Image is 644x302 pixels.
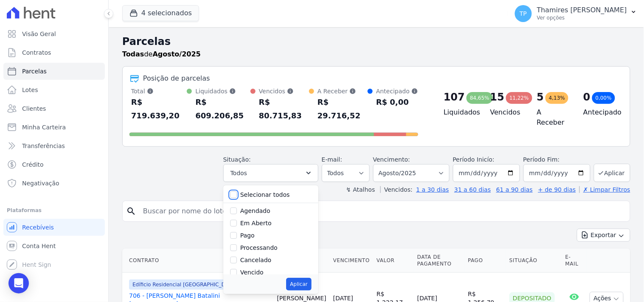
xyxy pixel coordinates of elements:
div: 84,65% [467,92,493,104]
span: Recebíveis [22,223,54,232]
div: 4,13% [546,92,568,104]
div: 11,22% [506,92,532,104]
span: Parcelas [22,67,47,75]
label: Vencidos: [380,186,413,193]
div: Posição de parcelas [143,73,210,84]
span: Visão Geral [22,30,56,38]
a: Lotes [3,81,105,98]
a: Conta Hent [3,238,105,254]
label: Processando [240,244,278,251]
th: Pago [464,249,506,273]
th: Contrato [122,249,273,273]
span: Clientes [22,104,46,113]
span: Contratos [22,48,51,57]
span: Negativação [22,179,59,187]
div: R$ 29.716,52 [318,95,368,123]
th: E-mail [562,249,587,273]
span: Conta Hent [22,242,56,250]
h4: Liquidados [444,107,477,117]
strong: Todas [122,50,144,58]
button: Aplicar [594,164,630,182]
a: Parcelas [3,63,105,80]
span: TP [520,11,527,17]
p: Ver opções [537,14,627,21]
strong: Agosto/2025 [153,50,201,58]
div: Antecipado [376,87,418,95]
div: Total [131,87,187,95]
a: Visão Geral [3,25,105,42]
span: Minha Carteira [22,123,66,131]
div: Open Intercom Messenger [8,273,29,294]
th: Valor [373,249,414,273]
a: Recebíveis [3,219,105,236]
button: 4 selecionados [122,5,199,21]
button: TP Thamires [PERSON_NAME] Ver opções [508,2,644,25]
h4: Vencidos [490,107,523,117]
div: 15 [490,90,504,104]
div: 0,00% [592,92,615,104]
div: R$ 0,00 [376,95,418,109]
a: [DATE] [333,295,353,302]
span: Edíficio Residencial [GEOGRAPHIC_DATA] - LBA [129,280,255,290]
label: Período Fim: [523,155,591,164]
label: Vencido [240,269,264,276]
a: 61 a 90 dias [496,186,533,193]
div: Liquidados [195,87,250,95]
label: E-mail: [322,156,343,163]
label: Em Aberto [240,220,272,226]
a: 31 a 60 dias [454,186,491,193]
label: Selecionar todos [240,191,290,198]
div: Plataformas [7,205,101,215]
h4: A Receber [537,107,570,128]
a: ✗ Limpar Filtros [579,186,630,193]
span: Lotes [22,86,38,94]
div: 107 [444,90,465,104]
span: Crédito [22,160,44,169]
a: Minha Carteira [3,119,105,136]
label: Vencimento: [373,156,410,163]
i: search [126,206,136,216]
div: R$ 80.715,83 [259,95,309,123]
label: Pago [240,232,255,239]
div: 5 [537,90,544,104]
th: Situação [506,249,562,273]
label: ↯ Atalhos [346,186,375,193]
p: de [122,49,201,59]
p: Thamires [PERSON_NAME] [537,6,627,14]
button: Todos [223,164,318,182]
label: Agendado [240,207,270,214]
a: Negativação [3,175,105,192]
a: Clientes [3,100,105,117]
h4: Antecipado [583,107,616,117]
label: Situação: [223,156,251,163]
button: Aplicar [286,278,311,291]
a: Crédito [3,156,105,173]
a: + de 90 dias [538,186,576,193]
span: Todos [231,168,247,178]
div: 0 [583,90,591,104]
input: Buscar por nome do lote ou do cliente [138,203,627,220]
div: A Receber [318,87,368,95]
a: 1 a 30 dias [416,186,449,193]
th: Data de Pagamento [414,249,464,273]
label: Período Inicío: [453,156,495,163]
button: Exportar [577,229,630,242]
a: Transferências [3,137,105,154]
h2: Parcelas [122,34,630,49]
div: Vencidos [259,87,309,95]
label: Cancelado [240,257,271,263]
a: Contratos [3,44,105,61]
th: Vencimento [330,249,373,273]
span: Transferências [22,142,65,150]
div: R$ 719.639,20 [131,95,187,123]
div: R$ 609.206,85 [195,95,250,123]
